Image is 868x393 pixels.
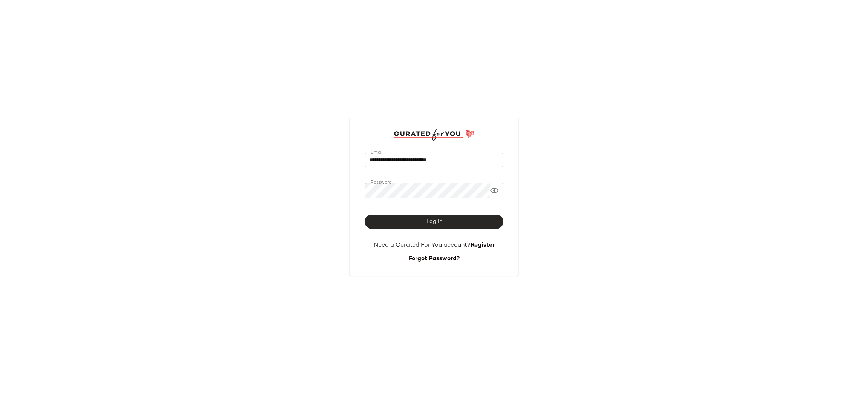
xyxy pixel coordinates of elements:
img: cfy_login_logo.DGdB1djN.svg [394,129,475,141]
button: Log In [365,215,503,229]
a: Forgot Password? [409,256,460,262]
a: Register [471,242,495,249]
span: Need a Curated For You account? [374,242,471,249]
span: Log In [426,219,442,225]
